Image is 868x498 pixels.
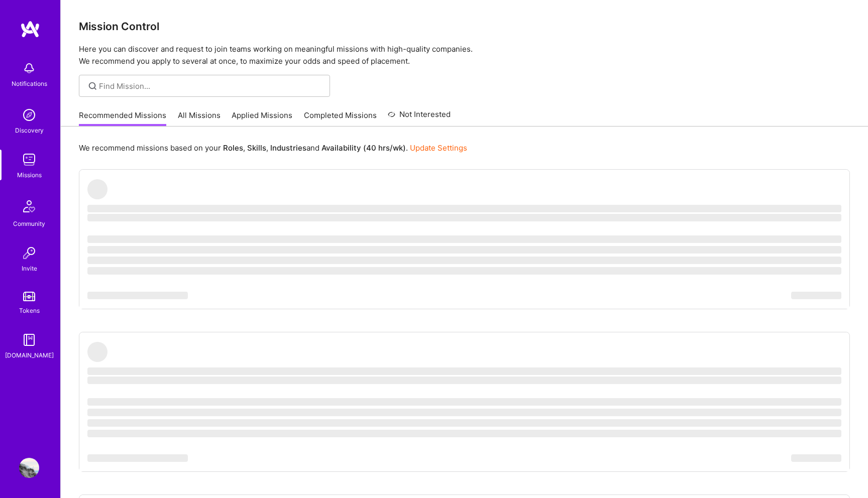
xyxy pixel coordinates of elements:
img: Invite [19,243,39,263]
img: teamwork [19,150,39,170]
a: All Missions [178,110,221,127]
img: Community [17,194,41,218]
b: Availability (40 hrs/wk) [321,143,406,153]
img: User Avatar [19,458,39,478]
a: Update Settings [410,143,467,153]
a: User Avatar [17,458,42,478]
img: guide book [19,330,39,350]
i: icon SearchGrey [87,80,98,92]
div: Notifications [12,78,47,89]
div: Tokens [19,305,40,316]
img: tokens [23,292,35,301]
div: Discovery [15,125,44,136]
p: We recommend missions based on your , , and . [79,143,467,153]
b: Industries [270,143,306,153]
b: Skills [247,143,266,153]
img: discovery [19,105,39,125]
img: logo [20,20,40,38]
div: [DOMAIN_NAME] [5,350,54,360]
a: Completed Missions [304,110,377,127]
div: Missions [17,170,42,180]
p: Here you can discover and request to join teams working on meaningful missions with high-quality ... [79,43,850,67]
h3: Mission Control [79,20,850,33]
div: Community [13,218,45,229]
a: Applied Missions [232,110,292,127]
a: Recommended Missions [79,110,166,127]
img: bell [19,58,39,78]
b: Roles [223,143,243,153]
div: Invite [22,263,37,274]
a: Not Interested [388,108,451,127]
input: Find Mission... [99,81,322,91]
